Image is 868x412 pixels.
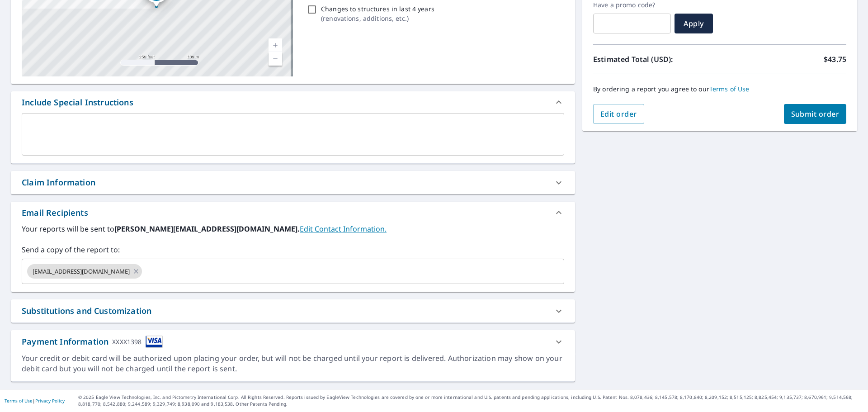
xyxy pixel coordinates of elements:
a: Current Level 17, Zoom In [269,38,282,52]
p: ( renovations, additions, etc. ) [321,14,434,23]
button: Apply [675,14,713,33]
div: Email Recipients [11,202,575,223]
b: [PERSON_NAME][EMAIL_ADDRESS][DOMAIN_NAME]. [114,224,300,234]
span: Apply [682,19,706,28]
a: Privacy Policy [35,398,65,404]
div: Substitutions and Customization [22,305,151,317]
div: Claim Information [11,171,575,194]
div: Your credit or debit card will be authorized upon placing your order, but will not be charged unt... [22,353,564,374]
p: | [5,398,65,403]
p: Estimated Total (USD): [593,54,720,65]
p: © 2025 Eagle View Technologies, Inc. and Pictometry International Corp. All Rights Reserved. Repo... [78,394,863,407]
label: Have a promo code? [593,1,671,9]
a: EditContactInfo [300,224,387,234]
div: XXXX1398 [112,336,142,348]
a: Terms of Use [709,85,750,93]
div: Payment Information [22,336,163,348]
a: Terms of Use [5,398,33,404]
button: Submit order [784,104,847,124]
div: Payment InformationXXXX1398cardImage [11,330,575,353]
div: Include Special Instructions [11,91,575,113]
div: [EMAIL_ADDRESS][DOMAIN_NAME] [27,264,142,279]
span: [EMAIL_ADDRESS][DOMAIN_NAME] [27,267,135,276]
p: $43.75 [824,54,846,65]
div: Include Special Instructions [22,96,133,109]
button: Edit order [593,104,644,124]
p: Changes to structures in last 4 years [321,4,434,14]
div: Claim Information [22,176,95,189]
span: Submit order [791,109,840,119]
div: Email Recipients [22,207,88,219]
div: Substitutions and Customization [11,299,575,322]
a: Current Level 17, Zoom Out [269,52,282,66]
p: By ordering a report you agree to our [593,85,846,93]
span: Edit order [600,109,637,119]
img: cardImage [146,336,163,348]
label: Your reports will be sent to [22,223,564,234]
label: Send a copy of the report to: [22,244,564,255]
